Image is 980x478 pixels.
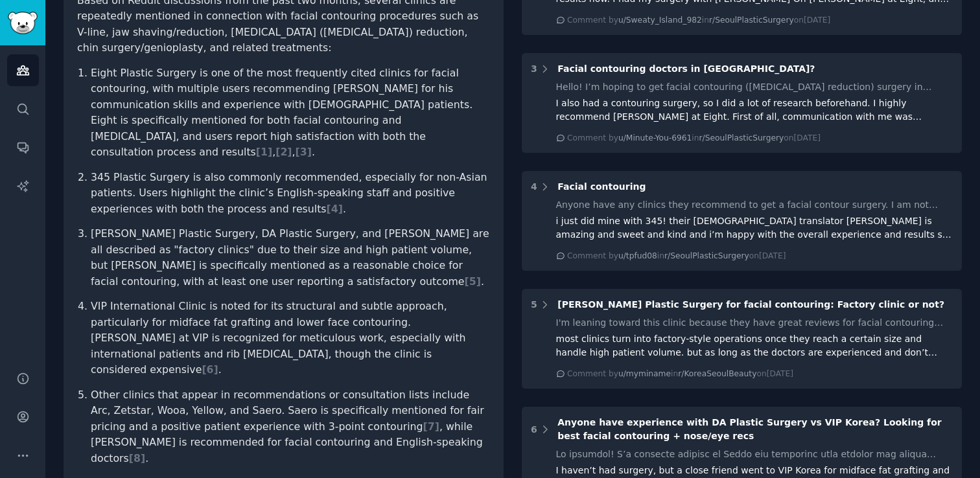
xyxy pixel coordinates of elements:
[557,181,646,192] span: Facial contouring
[556,448,953,461] div: Lo ipsumdol! S’a consecte adipisc el Seddo eiu temporinc utla etdolor mag aliqua enimadmini, veni...
[256,146,272,158] span: [ 1 ]
[557,63,815,74] span: Facial contouring doctors in [GEOGRAPHIC_DATA]?
[531,298,537,312] div: 5
[556,198,953,212] div: Anyone have any clinics they recommend to get a facial contour surgery. I am not [DEMOGRAPHIC_DAT...
[91,387,490,467] p: Other clinics that appear in recommendations or consultation lists include Arc, Zetstar, Wooa, Ye...
[567,369,793,380] div: Comment by in on [DATE]
[91,170,490,218] p: 345 Plastic Surgery is also commonly recommended, especially for non-Asian patients. Users highli...
[709,16,794,25] span: r/SeoulPlasticSurgery
[91,226,490,290] p: [PERSON_NAME] Plastic Surgery, DA Plastic Surgery, and [PERSON_NAME] are all described as "factor...
[327,203,343,215] span: [ 4 ]
[557,299,944,310] span: [PERSON_NAME] Plastic Surgery for facial contouring: Factory clinic or not?
[296,146,312,158] span: [ 3 ]
[557,417,941,441] span: Anyone have experience with DA Plastic Surgery vs VIP Korea? Looking for best facial contouring +...
[556,332,953,359] div: most clinics turn into factory-style operations once they reach a certain size and handle high pa...
[423,420,439,433] span: [ 7 ]
[556,97,953,124] div: I also had a contouring surgery, so I did a lot of research beforehand. I highly recommend [PERSO...
[556,214,953,242] div: i just did mine with 345! their [DEMOGRAPHIC_DATA] translator [PERSON_NAME] is amazing and sweet ...
[664,251,749,260] span: r/SeoulPlasticSurgery
[567,133,821,144] div: Comment by in on [DATE]
[91,65,490,161] p: Eight Plastic Surgery is one of the most frequently cited clinics for facial contouring, with mul...
[531,62,537,76] div: 3
[275,146,292,158] span: [ 2 ]
[465,275,481,288] span: [ 5 ]
[531,423,537,437] div: 6
[618,369,671,378] span: u/myminame
[531,180,537,194] div: 4
[129,452,145,464] span: [ 8 ]
[678,369,756,378] span: r/KoreaSeoulBeauty
[618,251,657,260] span: u/tpfud08
[618,16,702,25] span: u/Sweaty_Island_982
[202,363,218,376] span: [ 6 ]
[618,133,692,142] span: u/Minute-You-6961
[567,251,786,262] div: Comment by in on [DATE]
[567,15,830,27] div: Comment by in on [DATE]
[556,316,953,330] div: I'm leaning toward this clinic because they have great reviews for facial contouring across diffe...
[699,133,784,142] span: r/SeoulPlasticSurgery
[8,12,38,34] img: GummySearch logo
[91,299,490,378] p: VIP International Clinic is noted for its structural and subtle approach, particularly for midfac...
[556,80,953,94] div: Hello! I’m hoping to get facial contouring ([MEDICAL_DATA] reduction) surgery in [GEOGRAPHIC_DATA...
